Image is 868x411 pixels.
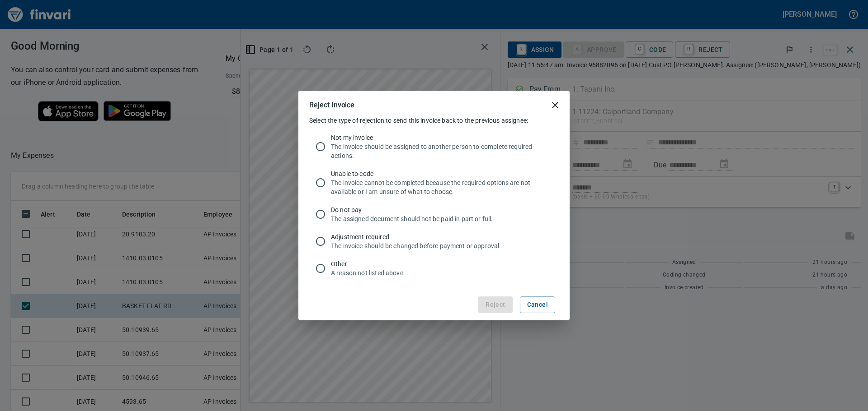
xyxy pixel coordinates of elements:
div: Adjustment requiredThe invoice should be changed before payment or approval. [309,228,559,255]
p: A reason not listed above. [331,268,552,277]
div: OtherA reason not listed above. [309,255,559,282]
span: Other [331,259,552,268]
span: Unable to code [331,169,552,178]
span: Not my invoice [331,133,552,142]
div: Unable to codeThe invoice cannot be completed because the required options are not available or I... [309,165,559,201]
p: The assigned document should not be paid in part or full. [331,214,552,223]
div: Not my invoiceThe invoice should be assigned to another person to complete required actions. [309,129,559,165]
span: Select the type of rejection to send this invoice back to the previous assignee: [309,117,528,124]
div: Do not payThe assigned document should not be paid in part or full. [309,201,559,228]
span: Cancel [527,299,548,310]
p: The invoice cannot be completed because the required options are not available or I am unsure of ... [331,178,552,196]
p: The invoice should be changed before payment or approval. [331,241,552,250]
p: The invoice should be assigned to another person to complete required actions. [331,142,552,160]
span: Do not pay [331,205,552,214]
button: Cancel [520,296,555,313]
span: Adjustment required [331,232,552,241]
h5: Reject Invoice [309,100,354,110]
button: close [544,94,566,116]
